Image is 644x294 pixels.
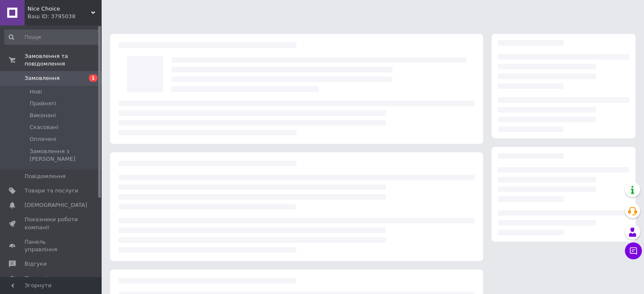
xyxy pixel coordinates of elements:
[25,52,102,68] span: Замовлення та повідомлення
[28,13,102,20] div: Ваш ID: 3795038
[25,238,78,253] span: Панель управління
[25,275,47,282] span: Покупці
[30,88,42,96] span: Нові
[4,30,100,45] input: Пошук
[30,148,99,163] span: Замовлення з [PERSON_NAME]
[28,5,91,13] span: Nice Choice
[25,187,78,195] span: Товари та послуги
[25,173,66,180] span: Повідомлення
[30,124,58,131] span: Скасовані
[30,112,56,119] span: Виконані
[25,216,78,231] span: Показники роботи компанії
[25,260,47,268] span: Відгуки
[25,201,87,209] span: [DEMOGRAPHIC_DATA]
[30,135,56,143] span: Оплачені
[89,74,97,82] span: 1
[25,74,60,82] span: Замовлення
[625,242,642,259] button: Чат з покупцем
[30,100,56,107] span: Прийняті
